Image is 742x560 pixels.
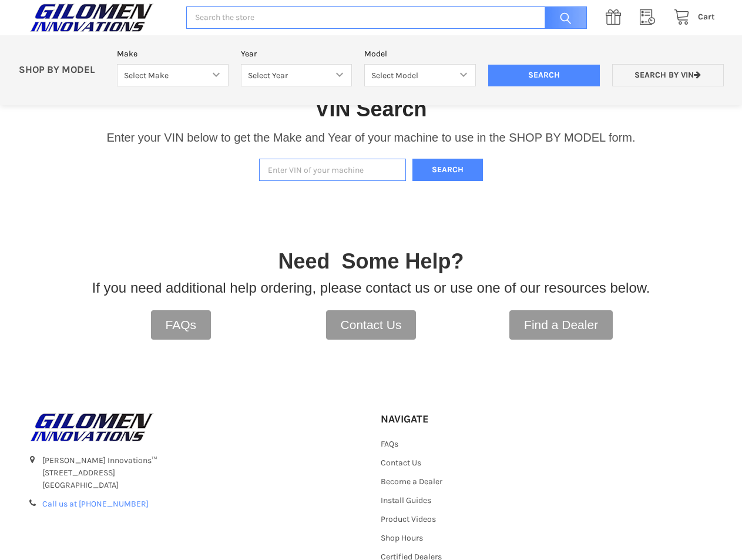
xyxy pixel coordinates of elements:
[381,514,436,524] a: Product Videos
[488,65,600,87] input: Search
[315,96,427,122] h1: VIN Search
[381,458,421,468] a: Contact Us
[241,48,352,60] label: Year
[27,3,156,32] img: GILOMEN INNOVATIONS
[42,499,149,509] a: Call us at [PHONE_NUMBER]
[27,413,156,442] img: GILOMEN INNOVATIONS
[612,64,724,87] a: Search by VIN
[381,533,423,543] a: Shop Hours
[27,3,174,32] a: GILOMEN INNOVATIONS
[381,477,442,487] a: Become a Dealer
[364,48,476,60] label: Model
[509,310,613,340] a: Find a Dealer
[539,6,587,29] input: Search
[667,10,715,25] a: Cart
[259,159,406,182] input: Enter VIN of your machine
[381,439,398,449] a: FAQs
[326,310,417,340] a: Contact Us
[278,246,464,277] p: Need Some Help?
[92,277,650,299] p: If you need additional help ordering, please contact us or use one of our resources below.
[27,413,361,442] a: GILOMEN INNOVATIONS
[381,495,431,505] a: Install Guides
[42,454,361,491] address: [PERSON_NAME] Innovations™ [STREET_ADDRESS] [GEOGRAPHIC_DATA]
[381,413,479,426] h5: Navigate
[186,6,586,29] input: Search the store
[12,64,111,76] p: SHOP BY MODEL
[117,48,229,60] label: Make
[151,310,211,340] a: FAQs
[412,159,483,182] button: Search
[698,12,715,22] span: Cart
[106,129,635,146] p: Enter your VIN below to get the Make and Year of your machine to use in the SHOP BY MODEL form.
